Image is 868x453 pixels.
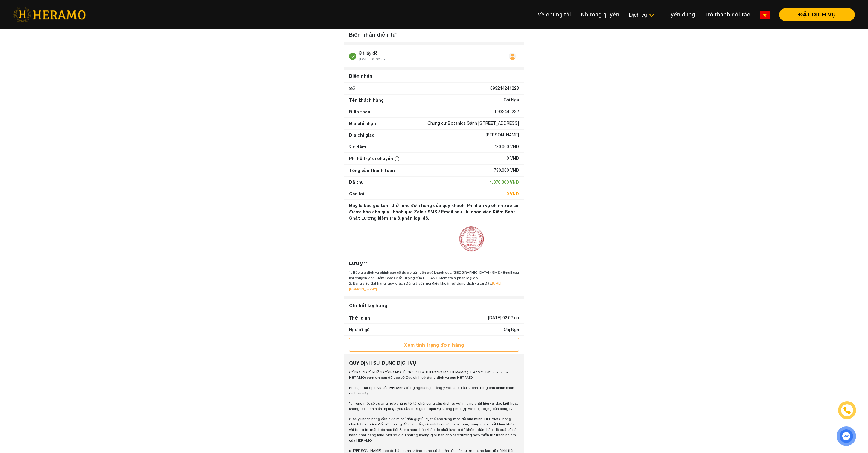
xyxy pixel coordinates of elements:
[359,50,385,57] div: Đã lấy đồ
[494,167,519,174] div: 780.000 VND
[349,270,519,281] div: 1. Báo giá dịch vụ chính xác sẽ được gửi đến quý khách qua [GEOGRAPHIC_DATA] / SMS / Email sau kh...
[349,315,370,321] div: Thời gian
[347,300,521,311] div: Chi tiết lấy hàng
[395,156,399,161] img: info
[774,12,855,17] a: ĐẶT DỊCH VỤ
[490,179,519,185] div: 1.070.000 VND
[349,416,519,443] p: 2. Quý khách hàng cần đưa ra chỉ dẫn giặt ủi cụ thể cho từng món đồ của mình. HERAMO không chịu t...
[700,8,755,21] a: Trở thành đối tác
[349,338,519,352] button: Xem tình trạng đơn hàng
[349,97,384,103] div: Tên khách hàng
[494,144,519,150] div: 780.000 VND
[760,11,770,19] img: vn-flag.png
[427,120,519,127] div: Chung cư Botanica Sảnh [STREET_ADDRESS]
[349,370,519,380] p: CÔNG TY CỔ PHẦN CÔNG NGHỆ DỊCH VỤ & THƯƠNG MẠI HERAMO (HERAMO JSC, gọi tắt là HERAMO) cảm ơn bạn ...
[359,57,385,61] span: [DATE] 02:02 ch
[629,11,655,19] div: Dịch vụ
[349,326,372,333] div: Người gửi
[349,385,519,396] p: Khi bạn đặt dịch vụ của HERAMO đồng nghĩa bạn đồng ý với các điều khoản trong bản chính sách dịch...
[839,402,855,418] a: phone-icon
[576,8,624,21] a: Nhượng quyền
[486,132,519,138] div: [PERSON_NAME]
[660,8,700,21] a: Tuyển dụng
[490,85,519,92] div: 093244241223
[507,155,519,162] div: 0 VND
[349,202,519,221] div: Đây là báo giá tạm thời cho đơn hàng của quý khách. Phí dịch vụ chính xác sẽ được báo cho quý khá...
[349,155,401,162] div: Phí hỗ trợ di chuyển
[349,401,519,411] p: 1. Trong một số trường hợp chúng tôi từ chối cung cấp dịch vụ với những chất liệu vải đặc biệt ho...
[349,53,356,60] img: stick.svg
[349,281,519,291] div: 2. Bằng việc đặt hàng, quý khách đồng ý với mọi điều khoản sử dụng dịch vụ tại đây: .
[349,109,371,115] div: Điện thoại
[456,224,487,255] img: seals.png
[347,70,521,82] div: Biên nhận
[344,27,524,42] div: Biên nhận điện tử
[349,85,355,92] div: Số
[504,97,519,103] div: Chị Nga
[533,8,576,21] a: Về chúng tôi
[349,132,374,138] div: Địa chỉ giao
[349,179,364,185] div: Đã thu
[648,12,655,18] img: subToggleIcon
[779,8,855,21] button: ĐẶT DỊCH VỤ
[495,109,519,115] div: 0932442222
[506,191,519,197] div: 0 VND
[349,167,395,174] div: Tổng cần thanh toán
[509,53,516,60] img: user.svg
[488,315,519,321] div: [DATE] 02:02 ch
[349,191,364,197] div: Còn lại
[504,326,519,333] div: Chị Nga
[349,120,376,127] div: Địa chỉ nhận
[843,406,851,414] img: phone-icon
[349,144,366,150] div: 2 x Nệm
[13,7,86,22] img: heramo-logo.png
[349,359,519,367] div: QUY ĐỊNH SỬ DỤNG DỊCH VỤ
